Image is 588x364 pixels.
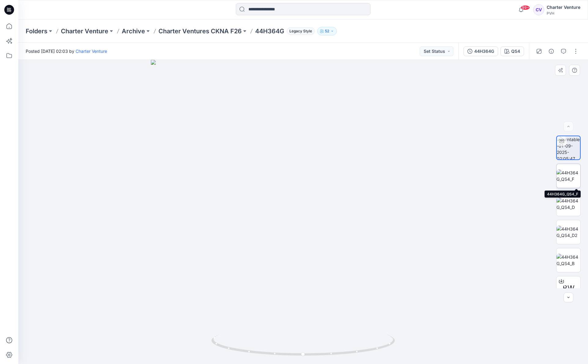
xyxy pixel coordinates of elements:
[158,27,242,35] a: Charter Ventures CKNA F26
[61,27,108,35] a: Charter Venture
[76,49,107,54] a: Charter Venture
[284,27,315,35] button: Legacy Style
[463,46,498,56] button: 44H364G
[325,28,329,35] p: 52
[563,283,575,294] span: BW
[533,4,544,15] div: CV
[547,4,580,11] div: Charter Venture
[556,198,580,210] img: 44H364G_QS4_D
[557,136,580,159] img: turntable-01-09-2025-02:05:47
[511,48,520,55] div: QS4
[255,27,284,35] p: 44H364G
[317,27,337,35] button: 52
[26,27,47,35] a: Folders
[122,27,145,35] a: Archive
[556,254,580,267] img: 44H364G_QS4_B
[521,5,530,10] span: 99+
[287,27,315,35] span: Legacy Style
[546,46,556,56] button: Details
[501,46,524,56] button: QS4
[556,169,580,182] img: 44H364G_QS4_F
[547,11,580,16] div: PVH
[556,226,580,238] img: 44H364G_QS4_D2
[474,48,494,55] div: 44H364G
[26,48,107,54] span: Posted [DATE] 02:03 by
